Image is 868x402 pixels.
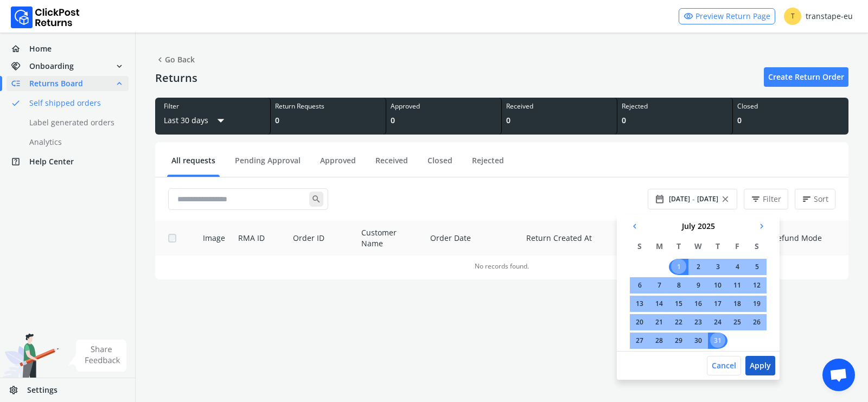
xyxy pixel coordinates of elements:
span: done [11,95,21,111]
span: date_range [655,192,665,207]
span: arrow_drop_down [213,111,229,130]
span: chevron_left [155,52,165,67]
span: filter_list [751,192,761,207]
span: Help Center [29,156,74,167]
span: home [11,41,29,56]
a: All requests [167,155,220,174]
td: 13 [630,296,649,312]
a: Approved [316,155,360,174]
td: 26 [747,314,767,330]
td: No records found. [155,256,848,275]
td: 18 [727,296,747,312]
div: 0 [506,115,612,126]
a: Label generated orders [7,115,142,130]
span: help_center [11,154,29,169]
th: T [669,238,688,254]
div: Return Requests [275,102,381,111]
td: 14 [649,296,669,312]
button: Cancel [707,356,741,375]
span: low_priority [11,76,29,91]
span: [DATE] [669,195,690,203]
div: 0 [391,115,497,126]
div: Filter [164,102,261,111]
span: visibility [684,9,693,24]
span: Filter [763,194,781,205]
th: Image [190,221,232,256]
td: 15 [669,296,688,312]
span: T [784,8,801,25]
td: 4 [727,259,747,275]
td: 19 [747,296,767,312]
td: 7 [649,277,669,293]
span: chevron_right [757,219,767,234]
th: Customer Name [355,221,424,256]
td: 5 [747,259,767,275]
td: 9 [688,277,708,293]
span: sort [802,192,812,207]
td: 27 [630,333,649,349]
th: Order ID [286,221,355,256]
span: settings [9,382,27,398]
a: homeHome [7,41,129,56]
span: Home [29,43,52,54]
div: Closed [737,102,844,111]
span: [DATE] [697,195,718,203]
td: 12 [747,277,767,293]
td: 8 [669,277,688,293]
span: close [720,192,730,207]
span: expand_more [114,59,124,74]
div: 0 [737,115,844,126]
td: 1 [669,259,688,275]
td: 3 [708,259,727,275]
td: 25 [727,314,747,330]
td: 21 [649,314,669,330]
span: - [692,194,695,205]
td: 20 [630,314,649,330]
td: 31 [708,333,727,349]
td: 6 [630,277,649,293]
th: W [688,238,708,254]
th: Refund Mode [766,221,848,256]
td: 24 [708,314,727,330]
td: 22 [669,314,688,330]
h4: Returns [155,72,197,85]
td: 23 [688,314,708,330]
img: share feedback [68,340,127,372]
span: Onboarding [29,61,74,72]
button: Last 30 daysarrow_drop_down [164,111,229,130]
th: S [747,238,767,254]
div: 0 [622,115,728,126]
td: 30 [688,333,708,349]
div: transtape-eu [784,8,853,25]
th: Order Date [424,221,519,256]
th: T [708,238,727,254]
button: sortSort [795,189,835,209]
a: visibilityPreview Return Page [679,8,775,24]
span: handshake [11,59,29,74]
td: 11 [727,277,747,293]
th: RMA ID [232,221,286,256]
a: doneSelf shipped orders [7,95,142,111]
a: Rejected [468,155,508,174]
td: 29 [669,333,688,349]
span: search [309,192,323,207]
a: Create Return Order [764,67,848,87]
th: F [727,238,747,254]
a: Received [371,155,412,174]
a: Open chat [822,359,855,391]
td: 28 [649,333,669,349]
a: Analytics [7,135,142,150]
td: 17 [708,296,727,312]
span: expand_less [114,76,124,91]
div: Approved [391,102,497,111]
div: Received [506,102,612,111]
span: Settings [27,385,58,395]
button: Apply [745,356,775,375]
span: July 2025 [682,221,715,232]
th: S [630,238,649,254]
th: Return Created At [520,221,629,256]
span: Go Back [155,52,195,67]
a: help_centerHelp Center [7,154,129,169]
th: M [649,238,669,254]
img: Logo [11,7,80,28]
